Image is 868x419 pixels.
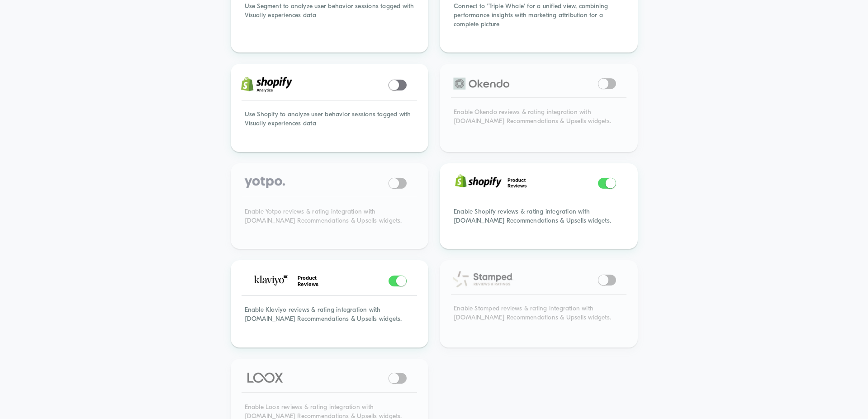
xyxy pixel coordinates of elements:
[298,275,318,287] strong: Product Reviews
[241,76,292,92] img: shopify
[446,167,536,199] img: Shopify Reviews
[254,271,289,289] img: Klaviyo
[232,293,427,346] div: Enable Klaviyo reviews & rating integration with [DOMAIN_NAME] Recommendations & Upsells widgets.
[232,98,427,151] div: Use Shopify to analyze user behavior sessions tagged with Visually experiences data
[441,195,636,248] div: Enable Shopify reviews & rating integration with [DOMAIN_NAME] Recommendations & Upsells widgets.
